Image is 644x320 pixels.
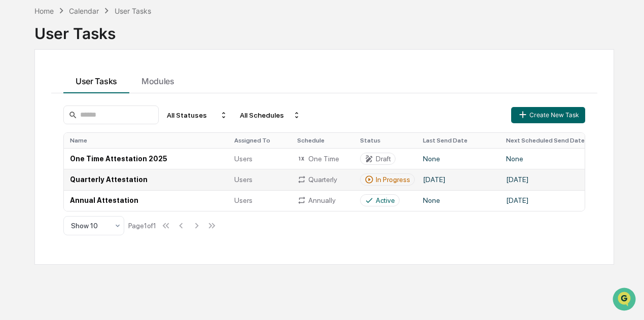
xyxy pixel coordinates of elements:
[297,154,348,163] div: One Time
[20,147,64,157] span: Data Lookup
[101,171,123,179] span: Pylon
[129,66,187,93] button: Modules
[20,127,65,137] span: Preclearance
[234,196,253,204] span: Users
[115,7,151,15] div: User Tasks
[64,169,228,190] td: Quarterly Attestation
[64,190,228,211] td: Annual Attestation
[376,196,395,204] div: Active
[6,123,69,141] a: 🖐️Preclearance
[236,107,305,123] div: All Schedules
[500,169,593,190] td: [DATE]
[10,128,18,136] div: 🖐️
[84,127,126,137] span: Attestations
[234,155,253,163] span: Users
[172,80,185,92] button: Start new chat
[500,148,593,169] td: None
[234,175,253,184] span: Users
[417,190,500,211] td: None
[297,196,348,205] div: Annually
[10,77,28,95] img: 1746055101610-c473b297-6a78-478c-a979-82029cc54cd1
[63,66,129,93] button: User Tasks
[6,143,68,161] a: 🔎Data Lookup
[291,133,354,148] th: Schedule
[10,148,18,156] div: 🔎
[417,169,500,190] td: [DATE]
[376,155,391,163] div: Draft
[69,7,99,15] div: Calendar
[612,287,639,314] iframe: Open customer support
[417,133,500,148] th: Last Send Date
[69,123,130,141] a: 🗄️Attestations
[10,21,185,37] p: How can we help?
[34,16,614,43] div: User Tasks
[64,133,228,148] th: Name
[500,133,593,148] th: Next Scheduled Send Date
[163,107,232,123] div: All Statuses
[64,148,228,169] td: One Time Attestation 2025
[74,128,82,136] div: 🗄️
[34,7,54,15] div: Home
[500,190,593,211] td: [DATE]
[354,133,417,148] th: Status
[34,77,166,87] div: Start new chat
[417,148,500,169] td: None
[128,222,156,230] div: Page 1 of 1
[297,175,348,184] div: Quarterly
[71,171,123,179] a: Powered byPylon
[34,87,132,95] div: We're offline, we'll be back soon
[511,107,585,123] button: Create New Task
[228,133,291,148] th: Assigned To
[376,175,410,184] div: In Progress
